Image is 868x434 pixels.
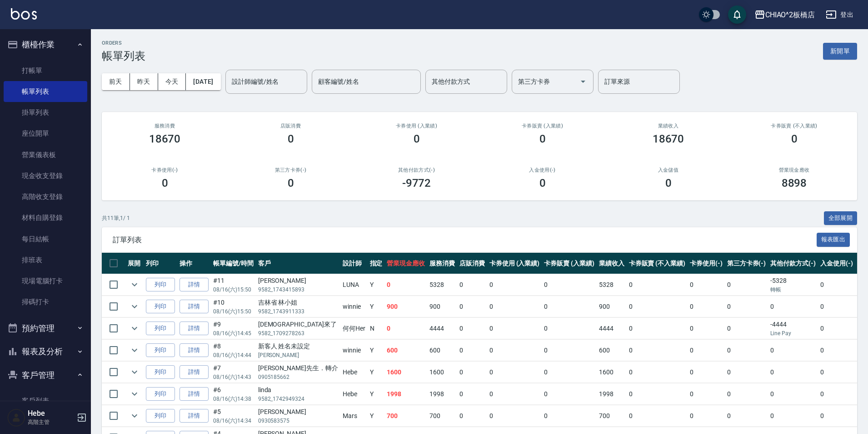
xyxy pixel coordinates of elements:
a: 詳情 [180,343,209,357]
div: linda [258,385,338,395]
td: 0 [627,296,688,317]
td: #9 [211,318,256,339]
h3: 18670 [653,133,684,145]
td: 1600 [427,362,457,383]
h3: 0 [288,133,294,145]
button: 客戶管理 [4,363,87,387]
td: 0 [457,405,487,427]
div: [PERSON_NAME]先生．轉介 [258,363,338,373]
button: 列印 [146,278,175,292]
td: 0 [457,274,487,296]
td: #5 [211,405,256,427]
td: 0 [487,274,542,296]
th: 卡券販賣 (不入業績) [627,253,688,274]
p: 9582_1743415893 [258,286,338,294]
h3: 18670 [149,133,181,145]
p: 08/16 (六) 14:44 [213,351,254,359]
h3: 0 [414,133,420,145]
td: 0 [627,340,688,361]
a: 排班表 [4,250,87,271]
td: 0 [457,296,487,317]
td: 0 [768,362,818,383]
td: 0 [688,318,725,339]
td: Y [368,296,385,317]
a: 詳情 [180,409,209,423]
h5: Hebe [28,409,74,418]
p: 9582_1743911333 [258,307,338,316]
a: 客戶列表 [4,390,87,411]
h3: 服務消費 [113,123,217,129]
button: 櫃檯作業 [4,33,87,56]
h3: 0 [665,177,672,189]
td: 0 [725,340,768,361]
td: 0 [818,383,855,405]
a: 座位開單 [4,123,87,144]
td: 600 [384,340,427,361]
td: 0 [818,362,855,383]
td: Y [368,362,385,383]
button: 全部展開 [824,211,858,225]
p: 08/16 (六) 14:34 [213,417,254,425]
div: 吉林省 林小姐 [258,298,338,307]
th: 卡券販賣 (入業績) [542,253,597,274]
button: save [728,5,746,24]
h2: 營業現金應收 [742,167,846,173]
td: Y [368,340,385,361]
td: 0 [542,318,597,339]
td: 1998 [597,383,627,405]
td: #7 [211,362,256,383]
td: 0 [688,383,725,405]
button: expand row [128,409,141,423]
p: [PERSON_NAME] [258,351,338,359]
a: 詳情 [180,278,209,292]
td: 0 [457,383,487,405]
button: 列印 [146,387,175,401]
a: 現場電腦打卡 [4,271,87,291]
td: 5328 [597,274,627,296]
button: 列印 [146,343,175,357]
td: #10 [211,296,256,317]
h2: 卡券販賣 (入業績) [490,123,594,129]
td: Y [368,405,385,427]
td: 0 [487,405,542,427]
div: CHIAO^2板橋店 [765,9,815,20]
th: 列印 [144,253,177,274]
p: 共 11 筆, 1 / 1 [102,214,130,222]
td: 0 [725,318,768,339]
th: 營業現金應收 [384,253,427,274]
p: 0905185662 [258,373,338,381]
button: 列印 [146,300,175,314]
th: 業績收入 [597,253,627,274]
td: 600 [597,340,627,361]
button: expand row [128,278,141,291]
h2: 入金儲值 [616,167,720,173]
td: 4444 [597,318,627,339]
h2: 卡券販賣 (不入業績) [742,123,846,129]
img: Person [7,408,25,427]
th: 帳單編號/時間 [211,253,256,274]
h3: -9772 [402,177,431,189]
td: 0 [542,274,597,296]
a: 掛單列表 [4,102,87,123]
button: 報表匯出 [817,233,850,247]
td: 0 [725,274,768,296]
td: 900 [427,296,457,317]
button: expand row [128,300,141,313]
td: 0 [487,340,542,361]
th: 店販消費 [457,253,487,274]
td: 0 [542,340,597,361]
td: 0 [768,340,818,361]
a: 詳情 [180,300,209,314]
td: 0 [542,405,597,427]
td: Hebe [340,383,368,405]
p: 轉帳 [770,286,816,294]
p: 9582_1742949324 [258,395,338,403]
button: 報表及分析 [4,340,87,363]
td: 0 [487,318,542,339]
div: [PERSON_NAME] [258,276,338,286]
td: 0 [487,296,542,317]
td: 0 [688,296,725,317]
td: 0 [542,362,597,383]
h2: 第三方卡券(-) [239,167,343,173]
span: 訂單列表 [113,235,817,245]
